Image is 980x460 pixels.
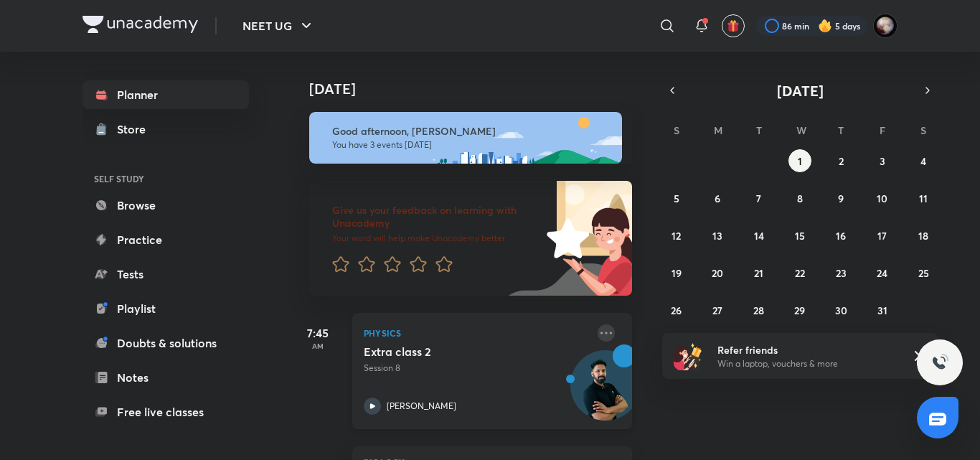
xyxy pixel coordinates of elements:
[880,154,885,168] abbr: October 3, 2025
[918,266,929,280] abbr: October 25, 2025
[717,357,894,370] p: Win a laptop, vouchers & more
[754,229,764,243] abbr: October 14, 2025
[918,229,928,243] abbr: October 18, 2025
[309,112,622,164] img: afternoon
[332,139,609,151] p: You have 3 events [DATE]
[672,229,681,243] abbr: October 12, 2025
[829,224,852,247] button: October 16, 2025
[83,115,249,144] a: Store
[877,304,887,317] abbr: October 31, 2025
[788,261,811,284] button: October 22, 2025
[931,354,948,371] img: ttu
[364,362,589,375] p: Session 8
[871,224,894,247] button: October 17, 2025
[364,324,589,342] p: Physics
[665,224,688,247] button: October 12, 2025
[674,342,702,370] img: referral
[877,192,887,205] abbr: October 10, 2025
[796,123,806,137] abbr: Wednesday
[571,358,640,427] img: Avatar
[795,229,805,243] abbr: October 15, 2025
[83,398,249,426] a: Free live classes
[829,187,852,210] button: October 9, 2025
[706,187,729,210] button: October 6, 2025
[498,181,632,296] img: feedback_image
[665,261,688,284] button: October 19, 2025
[706,299,729,321] button: October 27, 2025
[712,229,722,243] abbr: October 13, 2025
[912,224,935,247] button: October 18, 2025
[364,344,542,359] h5: Extra class 2
[920,123,926,137] abbr: Saturday
[788,187,811,210] button: October 8, 2025
[788,149,811,172] button: October 1, 2025
[672,266,682,280] abbr: October 19, 2025
[748,224,771,247] button: October 14, 2025
[919,192,928,205] abbr: October 11, 2025
[682,80,918,100] button: [DATE]
[912,187,935,210] button: October 11, 2025
[234,11,324,40] button: NEET UG
[671,304,682,317] abbr: October 26, 2025
[829,261,852,284] button: October 23, 2025
[877,266,887,280] abbr: October 24, 2025
[912,261,935,284] button: October 25, 2025
[117,121,154,138] div: Store
[788,224,811,247] button: October 15, 2025
[794,304,805,317] abbr: October 29, 2025
[727,19,740,32] img: avatar
[795,266,805,280] abbr: October 22, 2025
[818,19,832,33] img: streak
[717,342,894,357] h6: Refer friends
[838,192,844,205] abbr: October 9, 2025
[753,304,764,317] abbr: October 28, 2025
[83,16,198,33] img: Company Logo
[83,225,249,254] a: Practice
[777,81,824,100] span: [DATE]
[836,229,846,243] abbr: October 16, 2025
[706,224,729,247] button: October 13, 2025
[309,80,646,98] h4: [DATE]
[871,187,894,210] button: October 10, 2025
[748,261,771,284] button: October 21, 2025
[797,192,803,205] abbr: October 8, 2025
[83,329,249,357] a: Doubts & solutions
[880,123,885,137] abbr: Friday
[829,149,852,172] button: October 2, 2025
[829,299,852,321] button: October 30, 2025
[665,299,688,321] button: October 26, 2025
[715,192,720,205] abbr: October 6, 2025
[674,123,679,137] abbr: Sunday
[722,14,745,37] button: avatar
[756,192,761,205] abbr: October 7, 2025
[756,123,762,137] abbr: Tuesday
[83,363,249,392] a: Notes
[387,400,456,413] p: [PERSON_NAME]
[83,16,198,37] a: Company Logo
[871,261,894,284] button: October 24, 2025
[877,229,887,243] abbr: October 17, 2025
[839,154,844,168] abbr: October 2, 2025
[712,304,722,317] abbr: October 27, 2025
[748,299,771,321] button: October 28, 2025
[871,149,894,172] button: October 3, 2025
[83,294,249,323] a: Playlist
[83,80,249,109] a: Planner
[838,123,844,137] abbr: Thursday
[332,233,542,244] p: Your word will help make Unacademy better
[332,125,609,138] h6: Good afternoon, [PERSON_NAME]
[920,154,926,168] abbr: October 4, 2025
[289,342,347,350] p: AM
[706,261,729,284] button: October 20, 2025
[798,154,802,168] abbr: October 1, 2025
[712,266,723,280] abbr: October 20, 2025
[912,149,935,172] button: October 4, 2025
[871,299,894,321] button: October 31, 2025
[754,266,763,280] abbr: October 21, 2025
[83,260,249,288] a: Tests
[665,187,688,210] button: October 5, 2025
[83,191,249,220] a: Browse
[836,266,847,280] abbr: October 23, 2025
[289,324,347,342] h5: 7:45
[83,166,249,191] h6: SELF STUDY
